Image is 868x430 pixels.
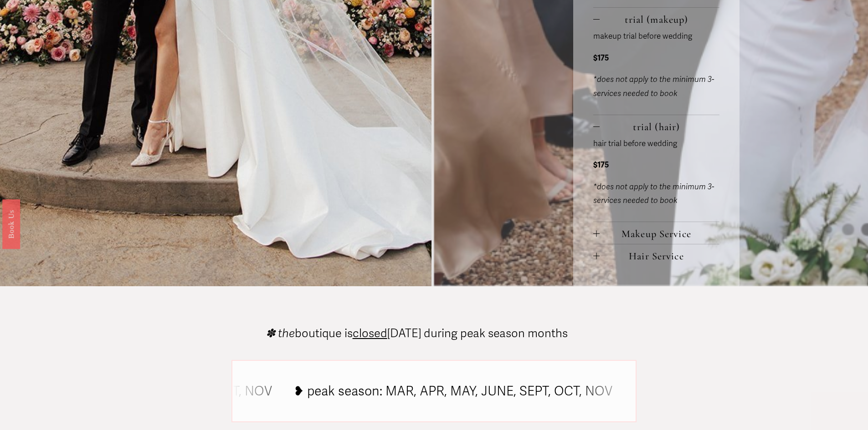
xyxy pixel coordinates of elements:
[593,244,719,266] button: Hair Service
[593,30,719,114] div: trial (makeup)
[593,30,719,44] p: makeup trial before wedding
[593,137,719,151] p: hair trial before wedding
[266,328,568,339] p: boutique is [DATE] during peak season months
[593,182,714,206] em: *does not apply to the minimum 3-services needed to book
[600,121,719,133] span: trial (hair)
[593,8,719,30] button: trial (makeup)
[593,222,719,244] button: Makeup Service
[600,13,719,25] span: trial (makeup)
[593,160,609,170] strong: $175
[353,326,387,340] span: closed
[593,75,714,98] em: *does not apply to the minimum 3-services needed to book
[2,199,20,248] a: Book Us
[593,53,609,63] strong: $175
[266,326,295,340] em: ✽ the
[600,250,719,262] span: Hair Service
[593,115,719,137] button: trial (hair)
[293,384,612,400] tspan: ❥ peak season: MAR, APR, MAY, JUNE, SEPT, OCT, NOV
[600,228,719,240] span: Makeup Service
[593,137,719,222] div: trial (hair)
